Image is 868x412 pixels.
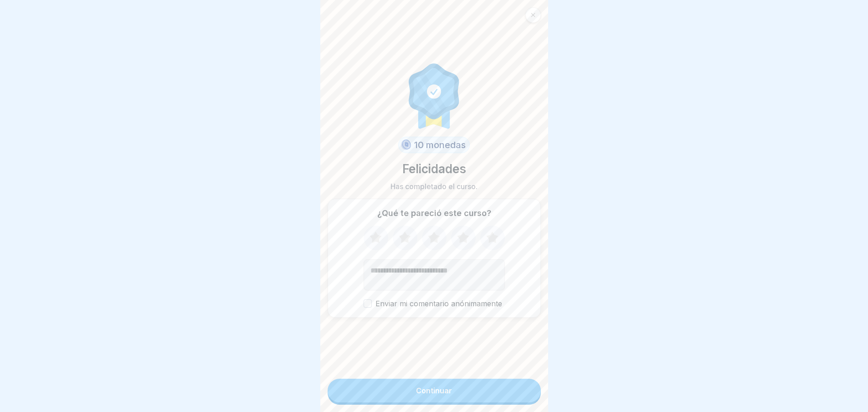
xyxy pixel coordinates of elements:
[414,139,466,150] font: 10 monedas
[404,61,465,129] img: completion.svg
[400,138,413,152] img: coin.svg
[377,208,491,218] font: ¿Qué te pareció este curso?
[364,299,372,308] button: Enviar mi comentario anónimamente
[390,182,478,191] font: Has completado el curso.
[328,379,541,402] button: Continuar
[402,162,466,176] font: Felicidades
[416,386,452,395] font: Continuar
[375,299,502,308] font: Enviar mi comentario anónimamente
[364,259,505,290] textarea: Añadir comentario (opcional)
